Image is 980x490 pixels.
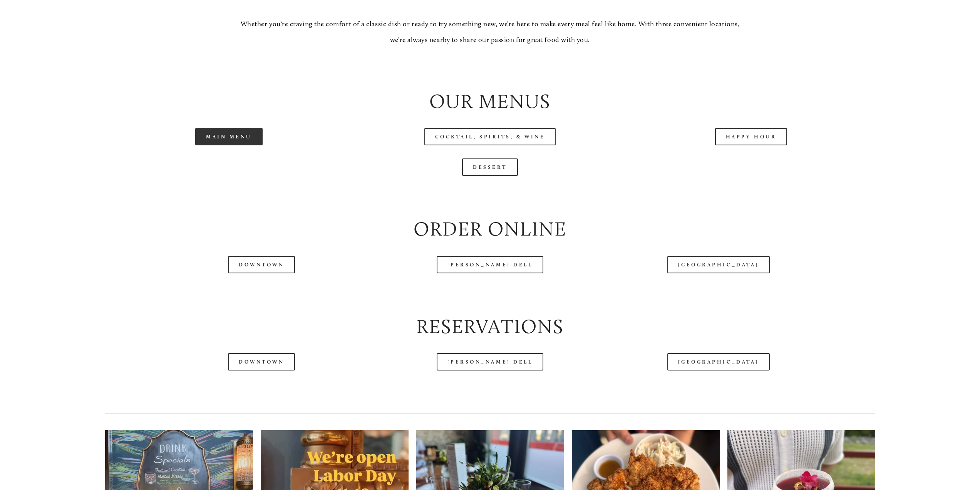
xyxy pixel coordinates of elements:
[105,313,875,340] h2: Reservations
[667,256,770,273] a: [GEOGRAPHIC_DATA]
[715,128,787,145] a: Happy Hour
[228,256,295,273] a: Downtown
[424,128,556,145] a: Cocktail, Spirits, & Wine
[105,88,875,115] h2: Our Menus
[667,353,770,370] a: [GEOGRAPHIC_DATA]
[228,353,295,370] a: Downtown
[195,128,263,145] a: Main Menu
[437,256,544,273] a: [PERSON_NAME] Dell
[462,158,518,176] a: Dessert
[437,353,544,370] a: [PERSON_NAME] Dell
[105,215,875,242] h2: Order Online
